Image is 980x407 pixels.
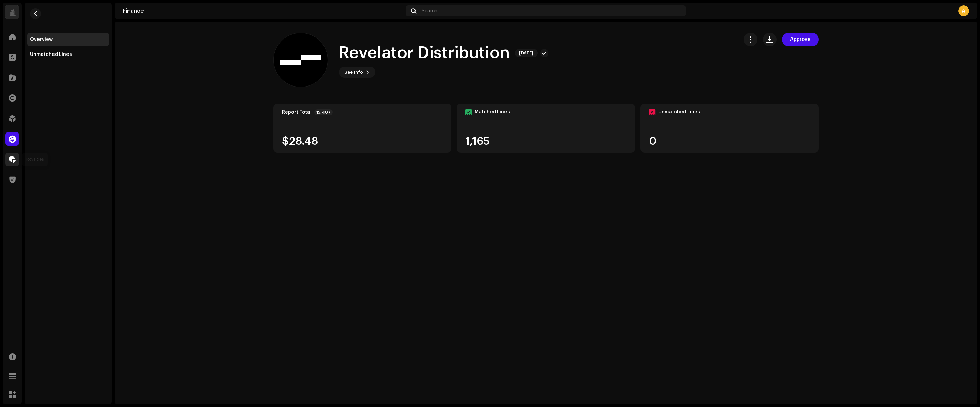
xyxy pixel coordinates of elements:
div: Unmatched Lines [658,109,700,115]
re-m-nav-item: Overview [27,33,109,46]
button: Approve [782,33,819,46]
span: See Info [344,65,363,79]
button: See Info [339,67,375,78]
re-m-nav-item: Unmatched Lines [27,48,109,61]
div: Unmatched Lines [30,52,72,57]
span: [DATE] [515,49,538,57]
div: Matched Lines [474,109,510,115]
div: Overview [30,37,53,42]
div: Report Total [282,110,312,115]
p-badge: 15,407 [314,109,333,115]
span: Search [422,8,437,14]
div: A [958,5,969,16]
span: Approve [790,33,811,46]
div: Finance [123,8,403,14]
h1: Revelator Distribution [339,42,510,64]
